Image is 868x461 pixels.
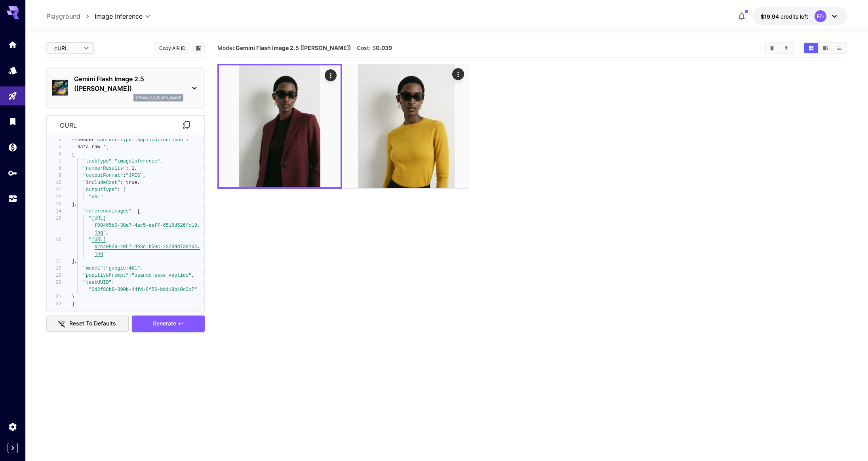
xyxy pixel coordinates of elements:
[72,301,77,307] span: ]'
[95,11,143,21] span: Image Inference
[83,266,103,271] span: "model"
[353,43,355,53] p: ·
[112,159,114,164] span: :
[47,201,61,208] div: 13
[815,10,826,22] div: FD
[83,166,126,171] span: "numberResults"
[8,443,18,453] button: Expand sidebar
[103,251,106,257] span: "
[92,216,106,221] span: [URL]
[219,65,341,187] img: Z
[47,236,61,243] div: 16
[126,173,143,178] span: "JPEG"
[83,173,123,178] span: "outputFormat"
[103,266,106,271] span: :
[117,187,126,193] span: : [
[83,187,117,193] span: "outputType"
[761,13,780,20] span: $19.94
[47,136,61,143] div: 4
[753,7,847,25] button: $19.94458FD
[761,12,808,21] div: $19.94458
[126,166,137,171] span: : 1,
[95,251,103,257] span: jpg
[131,273,191,278] span: "usando esse vestido"
[83,280,112,285] span: "taskUUID"
[47,279,61,286] div: 20
[780,13,808,20] span: credits left
[46,316,129,332] button: Reset to defaults
[764,42,794,54] div: Clear AllDownload All
[89,216,91,221] span: "
[8,91,17,101] div: Playground
[8,65,17,75] div: Models
[8,422,17,432] div: Settings
[803,42,847,54] div: Show media in grid viewShow media in video viewShow media in list view
[136,95,181,101] p: gemini_2_5_flash_image
[195,43,202,53] button: Add to library
[52,71,199,105] div: Gemini Flash Image 2.5 ([PERSON_NAME])gemini_2_5_flash_image
[89,194,103,200] span: "URL"
[46,11,80,21] a: Playground
[47,208,61,215] div: 14
[779,43,793,53] button: Download All
[8,194,17,204] div: Usage
[357,44,392,51] span: Cost: $
[129,273,131,278] span: :
[8,117,17,126] div: Library
[89,287,197,293] span: "3d2f88b8-390b-44fd-8f56-bb119b10c2c7"
[47,143,61,151] div: 5
[54,44,79,52] span: cURL
[47,215,61,222] div: 15
[8,40,17,50] div: Home
[192,273,194,278] span: ,
[344,64,468,188] img: 9k=
[47,293,61,300] div: 21
[47,265,61,272] div: 18
[47,258,61,265] div: 17
[112,280,114,285] span: :
[72,258,77,264] span: ],
[83,180,120,186] span: "includeCost"
[152,319,176,329] span: Generate
[47,151,61,158] div: 6
[72,144,109,150] span: --data-raw '[
[143,173,146,178] span: ,
[95,137,186,143] span: "Content-Type: application/json"
[72,151,74,157] span: {
[95,223,200,228] span: f08465b0-30a7-4ac5-aeff-6516d526fc19.
[47,193,61,201] div: 12
[47,172,61,179] div: 9
[47,186,61,193] div: 11
[452,68,464,80] div: Actions
[103,230,106,235] span: "
[132,316,205,332] button: Generate
[72,201,77,207] span: ],
[217,44,351,51] span: Model:
[89,237,91,243] span: "
[47,158,61,165] div: 7
[106,230,109,235] span: ,
[72,137,95,143] span: --header
[120,180,140,186] span: : true,
[819,43,832,53] button: Show media in video view
[83,159,112,164] span: "taskType"
[106,266,140,271] span: "google:4@1"
[47,165,61,172] div: 8
[804,43,818,53] button: Show media in grid view
[47,272,61,279] div: 19
[832,43,846,53] button: Show media in list view
[765,43,779,53] button: Clear All
[46,11,95,21] nav: breadcrumb
[160,159,163,164] span: ,
[236,44,351,51] b: Gemini Flash Image 2.5 ([PERSON_NAME])
[8,168,17,178] div: API Keys
[60,121,77,130] p: curl
[74,74,183,93] p: Gemini Flash Image 2.5 ([PERSON_NAME])
[325,69,337,81] div: Actions
[123,173,126,178] span: :
[114,159,160,164] span: "imageInference"
[8,142,17,152] div: Wallet
[83,273,129,278] span: "positivePrompt"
